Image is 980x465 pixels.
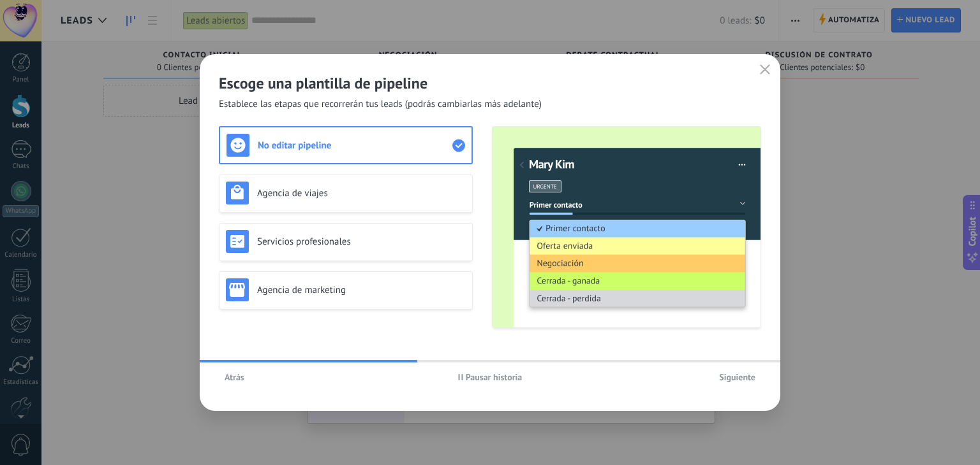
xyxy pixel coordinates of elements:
[466,373,523,382] span: Pausar historia
[219,98,542,111] span: Establece las etapas que recorrerán tus leads (podrás cambiarlas más adelante)
[219,73,761,93] h2: Escoge una plantilla de pipeline
[452,368,528,387] button: Pausar historia
[719,373,755,382] span: Siguiente
[258,139,452,152] h3: No editar pipeline
[257,187,466,199] h3: Agencia de viajes
[257,284,466,296] h3: Agencia de marketing
[713,368,761,387] button: Siguiente
[257,236,466,248] h3: Servicios profesionales
[225,373,244,382] span: Atrás
[219,368,250,387] button: Atrás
